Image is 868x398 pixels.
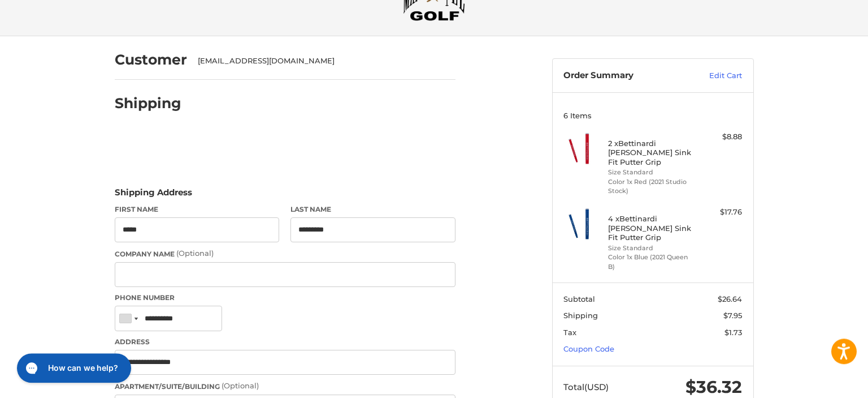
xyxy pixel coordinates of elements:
[563,344,614,353] a: Coupon Code
[608,253,695,271] li: Color 1x Blue (2021 Queen B)
[697,207,742,218] div: $17.76
[563,311,598,320] span: Shipping
[563,328,576,337] span: Tax
[608,168,695,177] li: Size Standard
[608,214,695,242] h4: 4 x Bettinardi [PERSON_NAME] Sink Fit Putter Grip
[290,204,455,215] label: Last Name
[685,70,742,82] a: Edit Cart
[608,139,695,166] h4: 2 x Bettinardi [PERSON_NAME] Sink Fit Putter Grip
[685,376,742,397] span: $36.32
[115,293,455,303] label: Phone Number
[222,381,259,390] small: (Optional)
[718,294,742,303] span: $26.64
[723,311,742,320] span: $7.95
[563,294,595,303] span: Subtotal
[115,248,455,259] label: Company Name
[563,70,685,82] h3: Order Summary
[608,177,695,196] li: Color 1x Red (2021 Studio Stock)
[563,111,742,120] h3: 6 Items
[115,204,280,215] label: First Name
[11,349,134,387] iframe: Gorgias live chat messenger
[115,380,455,392] label: Apartment/Suite/Building
[115,337,455,347] label: Address
[115,95,181,112] h2: Shipping
[115,186,192,204] legend: Shipping Address
[563,382,609,392] span: Total (USD)
[697,131,742,143] div: $8.88
[115,51,187,69] h2: Customer
[176,249,214,258] small: (Optional)
[724,328,742,337] span: $1.73
[198,55,444,67] div: [EMAIL_ADDRESS][DOMAIN_NAME]
[608,243,695,253] li: Size Standard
